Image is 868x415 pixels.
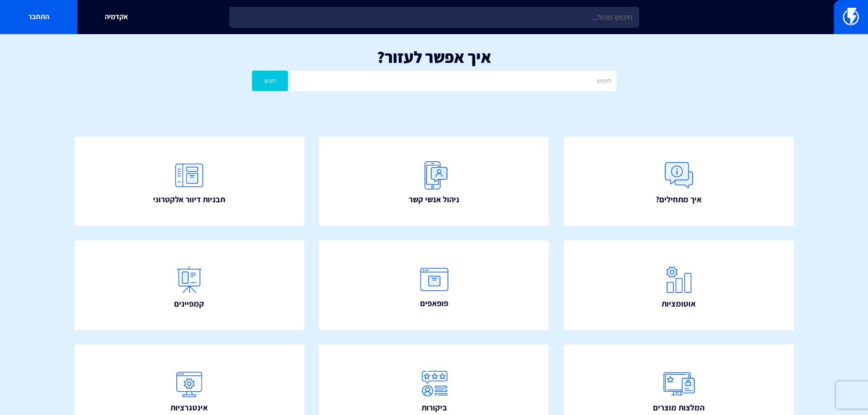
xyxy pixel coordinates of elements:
input: חיפוש [290,71,616,91]
span: תבניות דיוור אלקטרוני [153,194,225,205]
a: ניהול אנשי קשר [319,137,550,226]
span: אינטגרציות [170,402,208,414]
span: המלצות מוצרים [653,402,704,414]
a: קמפיינים [74,241,305,330]
span: איך מתחילים? [656,194,702,205]
span: ניהול אנשי קשר [409,194,459,205]
span: פופאפים [420,297,448,309]
button: חפש [252,71,288,91]
span: ביקורות [421,402,447,414]
a: פופאפים [319,241,550,330]
span: אוטומציות [662,298,696,310]
a: תבניות דיוור אלקטרוני [74,137,305,226]
a: איך מתחילים? [564,137,794,226]
span: קמפיינים [174,298,204,310]
h1: איך אפשר לעזור? [14,48,854,66]
a: אוטומציות [564,241,794,330]
input: חיפוש מהיר... [229,7,639,28]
